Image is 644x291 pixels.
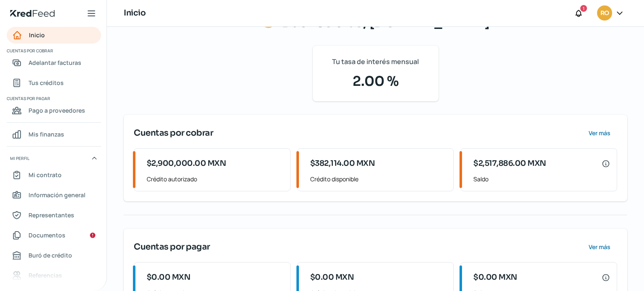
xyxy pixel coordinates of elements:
[473,272,517,283] span: $0.00 MXN
[323,71,428,91] span: 2.00 %
[473,158,546,169] span: $2,517,886.00 MXN
[134,127,213,139] span: Cuentas por cobrar
[29,210,74,220] span: Representantes
[29,105,85,116] span: Pago a proveedores
[582,239,617,255] button: Ver más
[7,207,101,224] a: Representantes
[29,77,64,88] span: Tus créditos
[7,247,101,264] a: Buró de crédito
[310,158,375,169] span: $382,114.00 MXN
[147,174,283,184] span: Crédito autorizado
[29,170,62,180] span: Mi contrato
[10,155,29,162] span: Mi perfil
[29,250,72,260] span: Buró de crédito
[7,227,101,244] a: Documentos
[310,272,354,283] span: $0.00 MXN
[29,270,62,281] span: Referencias
[7,167,101,183] a: Mi contrato
[29,129,64,139] span: Mis finanzas
[583,5,584,12] span: 1
[600,8,609,18] span: RO
[7,102,101,119] a: Pago a proveedores
[332,56,419,68] span: Tu tasa de interés mensual
[589,244,610,250] span: Ver más
[589,130,610,136] span: Ver más
[473,174,610,184] span: Saldo
[582,125,617,142] button: Ver más
[124,7,145,19] h1: Inicio
[29,30,45,40] span: Inicio
[29,57,81,68] span: Adelantar facturas
[147,272,191,283] span: $0.00 MXN
[7,187,101,203] a: Información general
[282,14,489,31] span: Buenos días, [DOMAIN_NAME]
[310,174,447,184] span: Crédito disponible
[7,95,100,102] span: Cuentas por pagar
[29,230,65,240] span: Documentos
[7,27,101,44] a: Inicio
[7,267,101,284] a: Referencias
[7,54,101,71] a: Adelantar facturas
[7,126,101,143] a: Mis finanzas
[7,75,101,91] a: Tus créditos
[147,158,226,169] span: $2,900,000.00 MXN
[7,47,100,54] span: Cuentas por cobrar
[29,190,86,200] span: Información general
[134,241,210,253] span: Cuentas por pagar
